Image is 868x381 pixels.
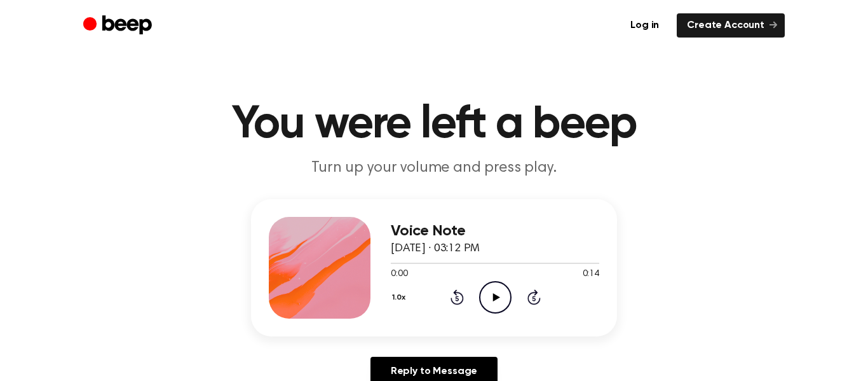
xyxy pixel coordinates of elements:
h3: Voice Note [391,223,599,240]
span: 0:14 [583,268,599,281]
button: 1.0x [391,287,410,308]
a: Beep [83,13,155,38]
span: 0:00 [391,268,407,281]
a: Create Account [677,13,785,38]
span: [DATE] · 03:12 PM [391,243,480,254]
a: Log in [620,13,669,38]
p: Turn up your volume and press play. [190,158,678,179]
h1: You were left a beep [109,102,759,148]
